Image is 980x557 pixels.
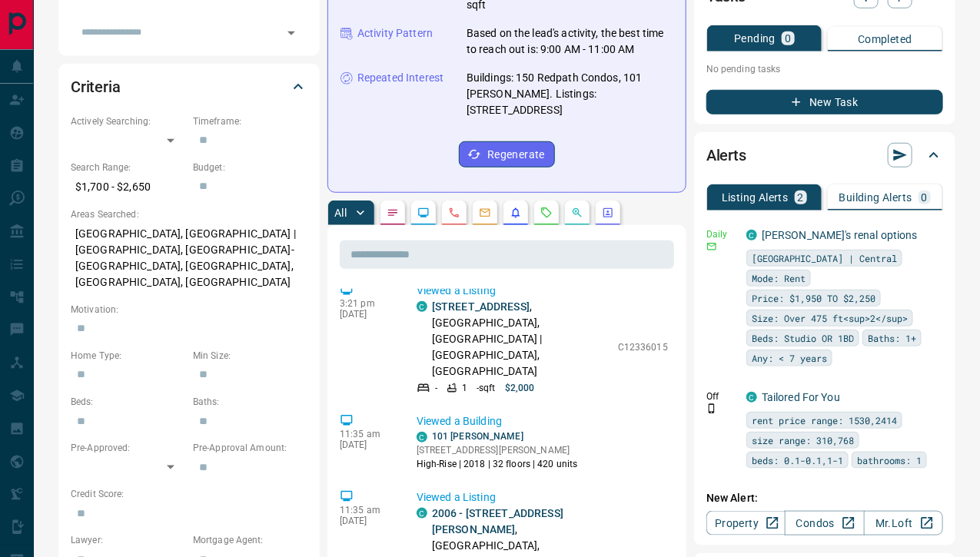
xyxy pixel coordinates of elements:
p: Motivation: [71,303,307,317]
p: Pending [734,33,776,44]
svg: Listing Alerts [510,207,522,219]
svg: Emails [479,207,491,219]
p: Daily [706,227,737,241]
p: Mortgage Agent: [193,533,307,547]
p: Buildings: 150 Redpath Condos, 101 [PERSON_NAME]. Listings: [STREET_ADDRESS] [467,70,673,118]
a: [STREET_ADDRESS] [432,300,530,313]
p: 0 [785,33,791,44]
p: [GEOGRAPHIC_DATA], [GEOGRAPHIC_DATA] | [GEOGRAPHIC_DATA], [GEOGRAPHIC_DATA]-[GEOGRAPHIC_DATA], [G... [71,221,307,295]
button: New Task [706,90,943,114]
svg: Agent Actions [602,207,614,219]
span: Price: $1,950 TO $2,250 [752,290,875,306]
p: Repeated Interest [357,70,443,86]
div: condos.ca [746,392,757,403]
p: Timeframe: [193,114,307,128]
h2: Alerts [706,143,746,167]
svg: Notes [387,207,399,219]
p: Budget: [193,161,307,174]
p: New Alert: [706,490,943,506]
span: Beds: Studio OR 1BD [752,330,854,346]
div: condos.ca [417,301,427,312]
svg: Opportunities [571,207,583,219]
a: Condos [785,511,864,535]
a: Mr.Loft [864,511,943,535]
p: [STREET_ADDRESS][PERSON_NAME] [417,443,578,457]
p: $1,700 - $2,650 [71,174,185,200]
span: beds: 0.1-0.1,1-1 [752,453,843,468]
p: [DATE] [340,516,394,526]
p: 3:21 pm [340,298,394,309]
p: Off [706,390,737,403]
p: 11:35 am [340,429,394,439]
p: 2 [798,192,804,203]
p: Based on the lead's activity, the best time to reach out is: 9:00 AM - 11:00 AM [467,25,673,58]
p: Viewed a Building [417,413,668,429]
div: Criteria [71,68,307,105]
p: - [435,381,437,395]
p: Search Range: [71,161,185,174]
p: Min Size: [193,349,307,363]
svg: Requests [540,207,553,219]
svg: Email [706,241,717,252]
p: Activity Pattern [357,25,433,41]
p: Pre-Approval Amount: [193,441,307,455]
p: Beds: [71,395,185,409]
p: Actively Searching: [71,114,185,128]
svg: Lead Browsing Activity [417,207,430,219]
p: Viewed a Listing [417,489,668,506]
h2: Criteria [71,75,121,99]
p: Completed [858,34,912,45]
span: rent price range: 1530,2414 [752,413,897,428]
p: 1 [462,381,467,395]
p: $2,000 [505,381,535,395]
p: 0 [922,192,928,203]
a: 101 [PERSON_NAME] [432,431,523,442]
svg: Calls [448,207,460,219]
p: Building Alerts [839,192,912,203]
a: [PERSON_NAME]'s renal options [762,229,918,241]
span: Baths: 1+ [868,330,916,346]
p: Pre-Approved: [71,441,185,455]
div: Alerts [706,137,943,174]
p: All [334,207,347,218]
p: Lawyer: [71,533,185,547]
p: Viewed a Listing [417,283,668,299]
button: Open [281,22,302,44]
button: Regenerate [459,141,555,167]
span: Mode: Rent [752,270,806,286]
p: , [GEOGRAPHIC_DATA], [GEOGRAPHIC_DATA] | [GEOGRAPHIC_DATA], [GEOGRAPHIC_DATA] [432,299,610,380]
svg: Push Notification Only [706,403,717,414]
div: condos.ca [746,230,757,240]
span: bathrooms: 1 [857,453,922,468]
span: Any: < 7 years [752,350,827,366]
span: Size: Over 475 ft<sup>2</sup> [752,310,908,326]
span: size range: 310,768 [752,433,854,448]
p: [DATE] [340,439,394,450]
div: condos.ca [417,432,427,443]
p: High-Rise | 2018 | 32 floors | 420 units [417,457,578,471]
p: Home Type: [71,349,185,363]
p: [DATE] [340,309,394,320]
p: - sqft [477,381,496,395]
a: Property [706,511,786,535]
p: Listing Alerts [722,192,789,203]
p: No pending tasks [706,58,943,81]
p: C12336015 [618,340,668,354]
a: 2006 - [STREET_ADDRESS][PERSON_NAME] [432,507,563,535]
p: Areas Searched: [71,207,307,221]
div: condos.ca [417,508,427,519]
p: Baths: [193,395,307,409]
p: Credit Score: [71,487,307,501]
p: 11:35 am [340,505,394,516]
span: [GEOGRAPHIC_DATA] | Central [752,250,897,266]
a: Tailored For You [762,391,840,403]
